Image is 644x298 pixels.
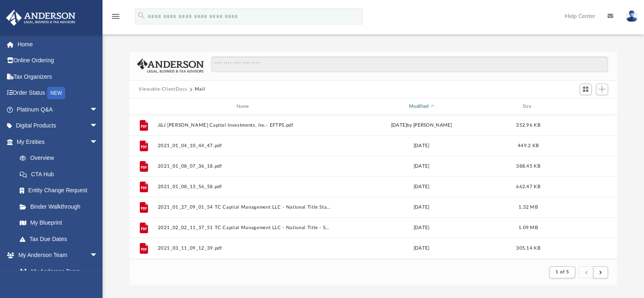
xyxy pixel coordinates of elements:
a: Binder Walkthrough [11,198,110,215]
img: User Pic [626,10,638,22]
div: Modified [335,103,508,110]
a: Online Ordering [6,52,110,69]
span: 388.45 KB [516,164,540,168]
button: Viewable-ClientDocs [139,86,187,93]
a: My Anderson Teamarrow_drop_down [6,247,106,264]
span: 1 of 5 [555,270,569,274]
div: grid [130,115,617,259]
div: [DATE] by [PERSON_NAME] [335,122,508,129]
button: 2021_01_08_13_56_58.pdf [158,184,331,189]
a: CTA Hub [11,166,110,182]
span: arrow_drop_down [90,118,106,134]
button: 2021_03_11_09_12_39.pdf [158,246,331,251]
div: [DATE] [335,142,508,150]
a: My Entitiesarrow_drop_down [6,134,110,150]
div: [DATE] [335,245,508,252]
div: [DATE] [335,204,508,211]
div: [DATE] [335,183,508,191]
a: Tax Organizers [6,68,110,85]
button: J&J [PERSON_NAME] Capital Investments, Inc.- EFTPS.pdf [158,123,331,128]
div: NEW [47,87,65,99]
span: arrow_drop_down [90,247,106,264]
span: 1.09 MB [519,225,538,230]
a: Tax Due Dates [11,231,110,247]
a: Overview [11,150,110,166]
a: My Anderson Team [11,263,102,280]
a: Digital Productsarrow_drop_down [6,118,110,134]
div: id [133,103,154,110]
button: Switch to Grid View [580,84,592,95]
button: 2021_01_08_07_36_18.pdf [158,164,331,169]
div: id [548,103,605,110]
button: Mail [195,86,205,93]
div: Name [157,103,331,110]
button: 2021_01_27_09_01_54 TC Capital Management LLC - National Title State of [US_STATE] county of Dall... [158,205,331,210]
a: Home [6,36,110,52]
a: Platinum Q&Aarrow_drop_down [6,101,110,118]
i: menu [111,11,121,21]
img: Anderson Advisors Platinum Portal [4,10,78,26]
a: Order StatusNEW [6,85,110,102]
a: menu [111,16,121,21]
span: 352.96 KB [516,123,540,127]
span: arrow_drop_down [90,134,106,150]
span: 305.14 KB [516,246,540,250]
a: Entity Change Request [11,182,110,199]
div: [DATE] [335,224,508,232]
button: 1 of 5 [549,266,575,278]
span: 449.2 KB [518,143,539,148]
span: arrow_drop_down [90,101,106,118]
a: My Blueprint [11,215,106,231]
input: Search files and folders [211,57,608,72]
span: 662.47 KB [516,184,540,189]
button: 2021_02_02_11_37_51 TC Capital Management LLC - National Title - State of TX county of Dallas - s... [158,225,331,230]
button: Add [596,84,608,95]
div: Size [512,103,545,110]
button: 2021_01_04_10_44_47.pdf [158,143,331,148]
i: search [137,11,146,20]
span: 1.32 MB [519,205,538,209]
div: [DATE] [335,163,508,170]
